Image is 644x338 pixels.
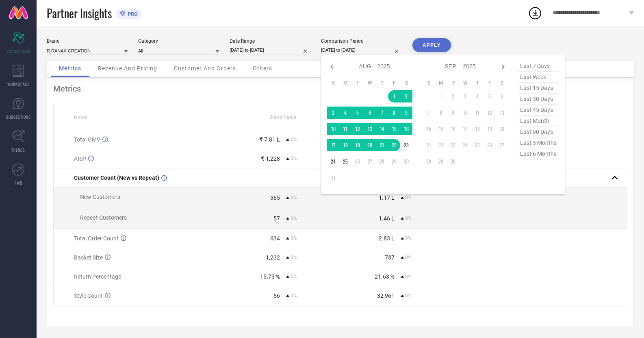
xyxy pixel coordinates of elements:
span: Revenue And Pricing [98,65,157,72]
div: ₹ 7.81 L [259,136,280,143]
td: Mon Sep 08 2025 [435,107,447,119]
td: Mon Aug 25 2025 [339,155,351,168]
span: TRENDS [11,147,25,153]
div: Comparison Period [321,38,402,44]
td: Tue Sep 23 2025 [447,139,459,151]
span: 0% [405,274,412,279]
td: Tue Sep 02 2025 [447,90,459,102]
td: Sat Aug 09 2025 [400,107,412,119]
td: Sat Aug 30 2025 [400,155,412,168]
td: Tue Sep 30 2025 [447,155,459,168]
button: APPLY [412,38,451,52]
span: Brand Value [269,114,296,120]
span: 0% [291,293,297,299]
span: last 3 months [518,137,559,148]
span: 0% [291,255,297,260]
span: 0% [291,216,297,221]
div: Next month [498,62,508,72]
div: Category [138,38,219,44]
td: Fri Aug 08 2025 [388,107,400,119]
th: Tuesday [351,80,364,86]
span: Total GMV [74,136,100,143]
td: Thu Aug 07 2025 [376,107,388,119]
div: 21.63 % [375,273,395,280]
td: Wed Aug 06 2025 [364,107,376,119]
div: Brand [47,38,128,44]
td: Sat Sep 06 2025 [496,90,508,102]
span: Customer Count (New vs Repeat) [74,174,159,181]
td: Mon Aug 11 2025 [339,123,351,135]
td: Wed Sep 03 2025 [459,90,471,102]
td: Fri Aug 29 2025 [388,155,400,168]
td: Mon Sep 15 2025 [435,123,447,135]
div: 565 [270,194,280,201]
td: Fri Aug 22 2025 [388,139,400,151]
span: last 45 days [518,105,559,116]
td: Fri Sep 19 2025 [484,123,496,135]
div: 32,961 [377,292,395,299]
th: Monday [339,80,351,86]
td: Fri Sep 26 2025 [484,139,496,151]
span: 0% [405,195,412,201]
span: last 7 days [518,61,559,72]
div: 56 [273,292,280,299]
div: 15.73 % [260,273,280,280]
td: Mon Sep 01 2025 [435,90,447,102]
input: Select comparison period [321,46,402,55]
td: Fri Aug 01 2025 [388,90,400,102]
div: 57 [273,215,280,222]
th: Thursday [376,80,388,86]
td: Sat Aug 02 2025 [400,90,412,102]
td: Sat Aug 16 2025 [400,123,412,135]
td: Sun Sep 21 2025 [423,139,435,151]
span: Partner Insights [47,5,112,22]
td: Thu Aug 14 2025 [376,123,388,135]
input: Select date range [230,46,311,55]
td: Wed Sep 10 2025 [459,107,471,119]
td: Tue Aug 12 2025 [351,123,364,135]
th: Sunday [327,80,339,86]
th: Thursday [471,80,484,86]
span: last 30 days [518,94,559,105]
div: 1.17 L [379,194,395,201]
span: Return Percentage [74,273,121,280]
span: 0% [405,293,412,299]
span: last 15 days [518,83,559,94]
span: 0% [405,255,412,260]
td: Mon Sep 29 2025 [435,155,447,168]
span: Metrics [59,65,81,72]
span: Style Count [74,292,103,299]
td: Mon Aug 18 2025 [339,139,351,151]
td: Tue Aug 05 2025 [351,107,364,119]
td: Sun Sep 14 2025 [423,123,435,135]
span: Basket Size [74,254,103,261]
span: 0% [291,156,297,161]
td: Mon Sep 22 2025 [435,139,447,151]
td: Mon Aug 04 2025 [339,107,351,119]
td: Sat Sep 27 2025 [496,139,508,151]
td: Wed Aug 13 2025 [364,123,376,135]
td: Sat Aug 23 2025 [400,139,412,151]
div: Metrics [53,84,627,94]
td: Thu Aug 21 2025 [376,139,388,151]
td: Sun Aug 03 2025 [327,107,339,119]
td: Sun Aug 31 2025 [327,172,339,184]
span: Others [253,65,272,72]
span: last month [518,116,559,126]
td: Wed Sep 17 2025 [459,123,471,135]
span: SUGGESTIONS [6,114,31,120]
div: 737 [385,254,395,261]
td: Sun Sep 28 2025 [423,155,435,168]
td: Thu Sep 04 2025 [471,90,484,102]
span: AISP [74,155,86,162]
span: 0% [291,274,297,279]
td: Fri Sep 12 2025 [484,107,496,119]
th: Monday [435,80,447,86]
span: SCORECARDS [7,48,30,54]
th: Wednesday [459,80,471,86]
td: Thu Sep 25 2025 [471,139,484,151]
span: 0% [291,195,297,201]
td: Wed Sep 24 2025 [459,139,471,151]
td: Thu Sep 18 2025 [471,123,484,135]
div: 634 [270,235,280,242]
